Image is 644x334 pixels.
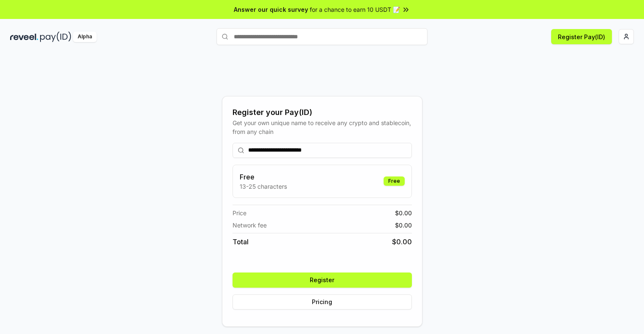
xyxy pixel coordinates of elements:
[233,237,249,247] span: Total
[73,32,97,42] div: Alpha
[395,221,412,230] span: $ 0.00
[240,172,287,182] h3: Free
[234,5,308,14] span: Answer our quick survey
[40,32,71,42] img: pay_id
[395,208,412,217] span: $ 0.00
[384,176,405,186] div: Free
[233,118,412,136] div: Get your own unique name to receive any crypto and stablecoin, from any chain
[233,208,246,217] span: Price
[240,182,287,191] p: 13-25 characters
[310,5,400,14] span: for a chance to earn 10 USDT 📝
[392,237,412,247] span: $ 0.00
[233,294,412,310] button: Pricing
[233,221,267,230] span: Network fee
[233,107,412,118] div: Register your Pay(ID)
[10,32,38,42] img: reveel_dark
[551,29,612,44] button: Register Pay(ID)
[233,273,412,288] button: Register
